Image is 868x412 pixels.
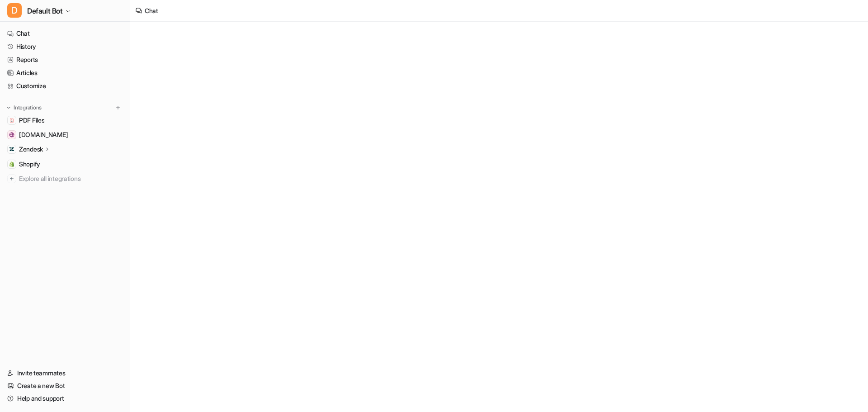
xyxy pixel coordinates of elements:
img: Zendesk [9,147,14,152]
span: [DOMAIN_NAME] [19,130,68,139]
img: wovenwood.co.uk [9,132,14,137]
div: Chat [145,6,158,15]
span: D [7,3,22,18]
a: Explore all integrations [4,172,126,185]
img: menu_add.svg [115,104,121,111]
span: PDF Files [19,116,44,125]
img: Shopify [9,161,14,167]
img: PDF Files [9,118,14,123]
span: Shopify [19,160,40,169]
a: History [4,40,126,53]
a: Articles [4,66,126,79]
a: ShopifyShopify [4,158,126,170]
a: Invite teammates [4,367,126,379]
a: Help and support [4,392,126,405]
a: Create a new Bot [4,379,126,392]
a: Customize [4,80,126,92]
img: expand menu [5,104,12,111]
a: Reports [4,53,126,66]
p: Zendesk [19,145,43,154]
a: Chat [4,27,126,40]
a: PDF FilesPDF Files [4,114,126,127]
span: Explore all integrations [19,171,123,186]
a: wovenwood.co.uk[DOMAIN_NAME] [4,128,126,141]
p: Integrations [14,104,42,111]
span: Default Bot [27,5,63,17]
img: explore all integrations [7,174,16,183]
button: Integrations [4,103,44,112]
